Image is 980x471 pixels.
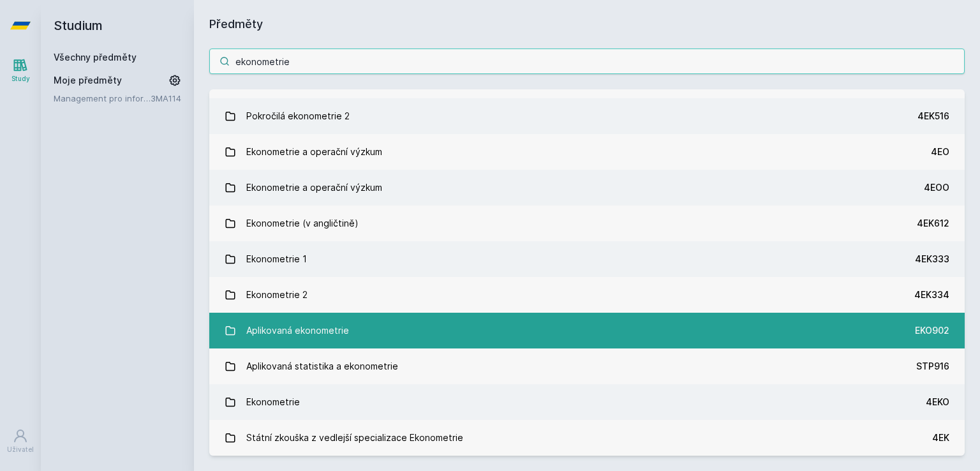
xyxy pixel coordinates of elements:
div: Uživatel [7,445,34,454]
input: Název nebo ident předmětu… [209,49,965,74]
div: 4EK333 [915,253,949,265]
div: 4EOO [924,181,949,194]
a: Study [3,51,38,90]
span: Moje předměty [54,74,122,87]
a: Management pro informatiky a statistiky [54,92,151,105]
a: Ekonometrie 2 4EK334 [209,277,965,313]
div: Ekonometrie a operační výzkum [246,139,382,165]
div: Ekonometrie (v angličtině) [246,211,359,236]
div: Ekonometrie a operační výzkum [246,175,382,200]
a: Pokročilá ekonometrie 2 4EK516 [209,98,965,134]
div: Aplikovaná statistika a ekonometrie [246,354,398,379]
div: 4EK [932,431,949,444]
div: Pokročilá ekonometrie 2 [246,103,350,129]
a: Ekonometrie 4EKO [209,384,965,420]
div: Ekonometrie 1 [246,246,307,272]
a: 3MA114 [151,93,181,103]
div: 4EKO [926,396,949,408]
div: Study [11,74,30,84]
div: 4EK612 [917,217,949,230]
div: Ekonometrie [246,389,300,415]
a: Všechny předměty [54,52,137,63]
div: Státní zkouška z vedlejší specializace Ekonometrie [246,425,463,451]
div: STP916 [916,360,949,373]
a: Uživatel [3,422,38,461]
a: Ekonometrie a operační výzkum 4EOO [209,170,965,206]
a: Aplikovaná statistika a ekonometrie STP916 [209,348,965,384]
a: Aplikovaná ekonometrie EKO902 [209,313,965,348]
div: 4EO [931,146,949,158]
a: Ekonometrie a operační výzkum 4EO [209,134,965,170]
a: Státní zkouška z vedlejší specializace Ekonometrie 4EK [209,420,965,456]
div: Ekonometrie 2 [246,282,308,308]
div: Aplikovaná ekonometrie [246,318,349,343]
h1: Předměty [209,15,965,33]
div: 4EK334 [914,288,949,301]
div: EKO902 [915,324,949,337]
a: Ekonometrie (v angličtině) 4EK612 [209,206,965,241]
a: Ekonometrie 1 4EK333 [209,241,965,277]
div: 4EK516 [917,110,949,123]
